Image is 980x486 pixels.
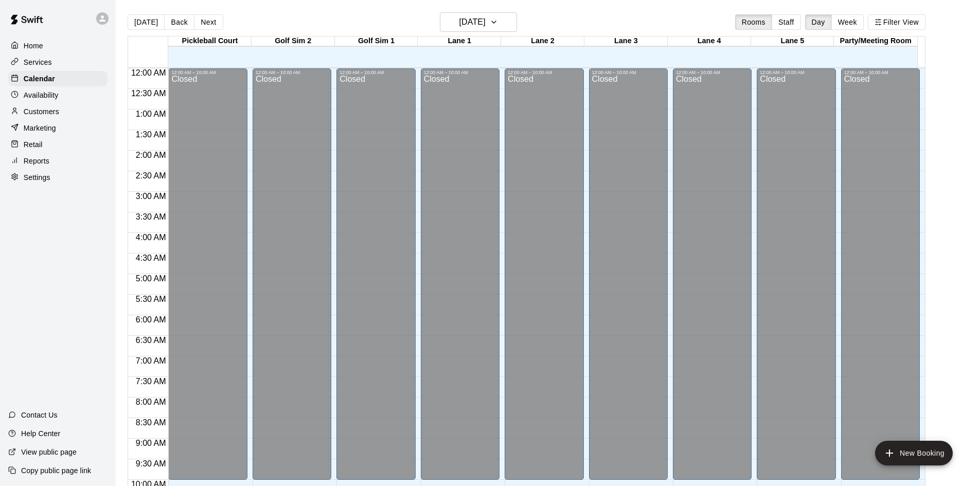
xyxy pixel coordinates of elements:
a: Settings [8,170,108,185]
a: Availability [8,87,108,103]
div: 12:00 AM – 10:00 AM: Closed [336,68,415,480]
div: Closed [592,75,665,483]
p: Contact Us [21,410,58,420]
div: 12:00 AM – 10:00 AM [844,70,917,75]
button: Next [194,14,223,30]
p: Help Center [21,428,60,439]
div: Golf Sim 1 [335,37,418,46]
div: Closed [508,75,580,483]
span: 6:00 AM [133,315,169,324]
div: Pickleball Court [168,37,252,46]
div: Lane 5 [751,37,834,46]
a: Retail [8,137,108,152]
span: 1:00 AM [133,110,169,118]
button: [DATE] [128,14,165,30]
div: 12:00 AM – 10:00 AM: Closed [589,68,668,480]
span: 9:30 AM [133,459,169,468]
p: Calendar [24,74,55,84]
span: 8:00 AM [133,398,169,406]
a: Reports [8,153,108,169]
div: 12:00 AM – 10:00 AM [508,70,580,75]
span: 12:00 AM [129,68,169,77]
div: 12:00 AM – 10:00 AM [256,70,328,75]
button: Filter View [868,14,925,30]
span: 9:00 AM [133,439,169,447]
p: Availability [24,90,59,100]
div: 12:00 AM – 10:00 AM: Closed [421,68,500,480]
span: 4:00 AM [133,233,169,242]
div: Golf Sim 2 [252,37,335,46]
span: 5:30 AM [133,295,169,303]
div: 12:00 AM – 10:00 AM: Closed [505,68,583,480]
h6: [DATE] [459,15,486,29]
p: Services [24,57,52,67]
div: 12:00 AM – 10:00 AM [171,70,244,75]
p: Marketing [24,123,56,133]
span: 5:00 AM [133,274,169,283]
span: 6:30 AM [133,336,169,345]
span: 8:30 AM [133,418,169,427]
button: Week [831,14,864,30]
button: [DATE] [440,12,517,32]
div: Lane 4 [668,37,751,46]
a: Calendar [8,71,108,86]
a: Services [8,55,108,70]
div: 12:00 AM – 10:00 AM [592,70,665,75]
div: Closed [340,75,412,483]
p: Reports [24,156,49,166]
p: Home [24,41,43,51]
p: Retail [24,139,43,150]
div: Lane 1 [418,37,501,46]
div: 12:00 AM – 10:00 AM [424,70,496,75]
span: 7:30 AM [133,377,169,386]
span: 3:30 AM [133,212,169,221]
span: 12:30 AM [129,89,169,98]
span: 2:00 AM [133,151,169,159]
button: add [875,441,953,465]
div: 12:00 AM – 10:00 AM: Closed [757,68,835,480]
div: 12:00 AM – 10:00 AM [760,70,832,75]
div: 12:00 AM – 10:00 AM [340,70,412,75]
span: 3:00 AM [133,192,169,201]
div: Closed [256,75,328,483]
p: View public page [21,447,77,457]
button: Rooms [735,14,772,30]
span: 2:30 AM [133,171,169,180]
span: 4:30 AM [133,254,169,262]
a: Home [8,38,108,53]
a: Customers [8,104,108,119]
a: Marketing [8,120,108,136]
div: Closed [760,75,832,483]
div: Closed [676,75,749,483]
p: Settings [24,172,50,183]
div: Lane 3 [584,37,668,46]
div: Closed [424,75,496,483]
span: 7:00 AM [133,356,169,365]
div: 12:00 AM – 10:00 AM: Closed [841,68,920,480]
button: Back [164,14,194,30]
div: 12:00 AM – 10:00 AM: Closed [253,68,331,480]
div: 12:00 AM – 10:00 AM [676,70,749,75]
button: Day [805,14,832,30]
p: Copy public page link [21,465,91,476]
p: Customers [24,106,59,117]
div: Closed [844,75,917,483]
button: Staff [772,14,801,30]
div: Lane 2 [501,37,584,46]
div: Party/Meeting Room [834,37,917,46]
div: 12:00 AM – 10:00 AM: Closed [673,68,752,480]
div: 12:00 AM – 10:00 AM: Closed [168,68,247,480]
div: Closed [171,75,244,483]
span: 1:30 AM [133,130,169,139]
